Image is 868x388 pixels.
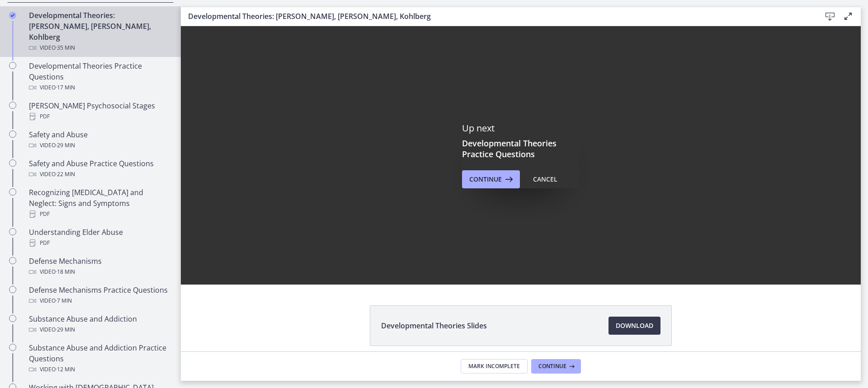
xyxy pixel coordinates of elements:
span: · 29 min [56,140,75,151]
button: Cancel [526,170,565,188]
span: · 12 min [56,364,75,375]
div: [PERSON_NAME] Psychosocial Stages [29,100,170,122]
div: Substance Abuse and Addiction [29,313,170,335]
span: Download [616,320,653,331]
h3: Developmental Theories: [PERSON_NAME], [PERSON_NAME], Kohlberg [188,11,807,22]
button: Mark Incomplete [461,359,528,374]
div: Video [29,266,170,277]
span: Mark Incomplete [468,363,520,370]
div: Recognizing [MEDICAL_DATA] and Neglect: Signs and Symptoms [29,187,170,220]
div: Video [29,295,170,306]
div: Video [29,169,170,180]
div: Safety and Abuse Practice Questions [29,158,170,180]
div: Cancel [533,174,557,185]
span: · 18 min [56,266,75,277]
div: Developmental Theories Practice Questions [29,61,170,93]
span: Developmental Theories Slides [381,320,487,331]
div: PDF [29,111,170,122]
div: Video [29,42,170,53]
div: Video [29,82,170,93]
span: · 17 min [56,82,75,93]
div: PDF [29,238,170,248]
span: · 7 min [56,295,72,306]
span: Continue [469,174,502,185]
div: PDF [29,209,170,220]
span: · 29 min [56,324,75,335]
i: Completed [9,12,16,19]
div: Developmental Theories: [PERSON_NAME], [PERSON_NAME], Kohlberg [29,10,170,53]
div: Defense Mechanisms [29,256,170,277]
div: Substance Abuse and Addiction Practice Questions [29,342,170,375]
h3: Developmental Theories Practice Questions [462,138,580,159]
div: Defense Mechanisms Practice Questions [29,285,170,306]
div: Video [29,324,170,335]
div: Video [29,140,170,151]
a: Download [609,317,660,335]
span: · 35 min [56,42,75,53]
div: Safety and Abuse [29,129,170,151]
span: · 22 min [56,169,75,180]
button: Continue [462,170,520,188]
p: Up next [462,122,580,134]
div: Understanding Elder Abuse [29,227,170,248]
button: Continue [531,359,581,374]
div: Video [29,364,170,375]
span: Continue [538,363,566,370]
